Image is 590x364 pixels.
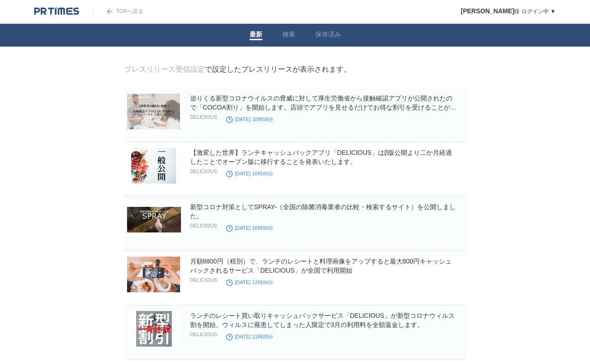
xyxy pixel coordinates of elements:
[190,332,217,337] p: DELICIOUS
[124,65,351,74] div: で設定したプレスリリースが表示されます。
[461,8,556,15] a: [PERSON_NAME]様 ログイン中 ▼
[93,8,144,15] a: TOPへ戻る
[226,171,273,176] time: [DATE] 10時00分
[127,94,181,129] img: 迫りくる新型コロナウイルスの脅威に対して厚生労働省から接触確認アプリが公開されたので「COCOA割り」を開始します。店頭でアプリを見せるだけでお得な割引を受けることができます。
[226,280,273,285] time: [DATE] 12時04分
[461,7,514,15] span: [PERSON_NAME]
[124,65,205,73] a: プレスリリース受信設定
[226,116,273,122] time: [DATE] 10時58分
[190,114,217,120] p: DELICIOUS
[226,225,273,231] time: [DATE] 10時00分
[190,258,452,274] a: 月額8800円（税別）で、ランチのレシートと料理画像をアップすると最大800円キャッシュバックされるサービス「DELICIOUS」が全国で利用開始
[190,169,217,174] p: DELICIOUS
[190,223,217,228] p: DELICIOUS
[226,334,273,339] time: [DATE] 11時00分
[127,148,181,184] img: 【激変した世界】ランチキャッシュバックアプリ「DELICIOUS」はβ版公開より二か月経過したことでオープン版に移行することを発表いたします。
[107,9,112,14] img: arrow.png
[34,7,79,16] img: logo.png
[190,203,456,220] a: 新型コロナ対策としてSPRAY-（全国の除菌消毒業者の比較・検索するサイト）を公開しました。
[250,31,262,40] a: 最新
[315,31,341,40] a: 保存済み
[190,95,457,120] a: 迫りくる新型コロナウイルスの脅威に対して厚生労働省から接触確認アプリが公開されたので「COCOA割り」を開始します。店頭でアプリを見せるだけでお得な割引を受けることができます。
[282,31,295,40] a: 検索
[127,202,181,238] img: 新型コロナ対策としてSPRAY-（全国の除菌消毒業者の比較・検索するサイト）を公開しました。
[190,312,455,328] a: ランチのレシート買い取りキャッシュバックサービス「DELICIOUS」が新型コロナウィルス割を開始。ウィルスに罹患してしまった人限定で3月の利用料を全額返金します。
[127,257,181,292] img: 月額8800円（税別）で、ランチのレシートと料理画像をアップすると最大800円キャッシュバックされるサービス「DELICIOUS」が全国で利用開始
[190,277,217,283] p: DELICIOUS
[190,149,452,165] a: 【激変した世界】ランチキャッシュバックアプリ「DELICIOUS」はβ版公開より二か月経過したことでオープン版に移行することを発表いたします。
[127,311,181,347] img: ランチのレシート買い取りキャッシュバックサービス「DELICIOUS」が新型コロナウィルス割を開始。ウィルスに罹患してしまった人限定で3月の利用料を全額返金します。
